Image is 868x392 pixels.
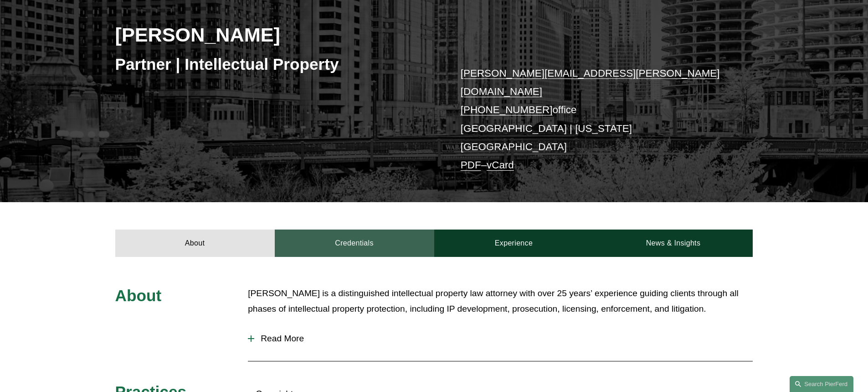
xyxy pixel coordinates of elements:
[248,327,753,350] button: Read More
[593,230,753,257] a: News & Insights
[115,23,434,47] h2: [PERSON_NAME]
[461,159,481,171] a: PDF
[254,334,753,344] span: Read More
[487,159,514,171] a: vCard
[461,64,726,175] p: office [GEOGRAPHIC_DATA] | [US_STATE][GEOGRAPHIC_DATA] –
[275,230,434,257] a: Credentials
[115,287,162,304] span: About
[434,230,594,257] a: Experience
[461,104,553,115] a: [PHONE_NUMBER]
[248,286,753,317] p: [PERSON_NAME] is a distinguished intellectual property law attorney with over 25 years’ experienc...
[115,230,275,257] a: About
[790,376,853,392] a: Search this site
[115,54,434,74] h3: Partner | Intellectual Property
[461,68,720,97] a: [PERSON_NAME][EMAIL_ADDRESS][PERSON_NAME][DOMAIN_NAME]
